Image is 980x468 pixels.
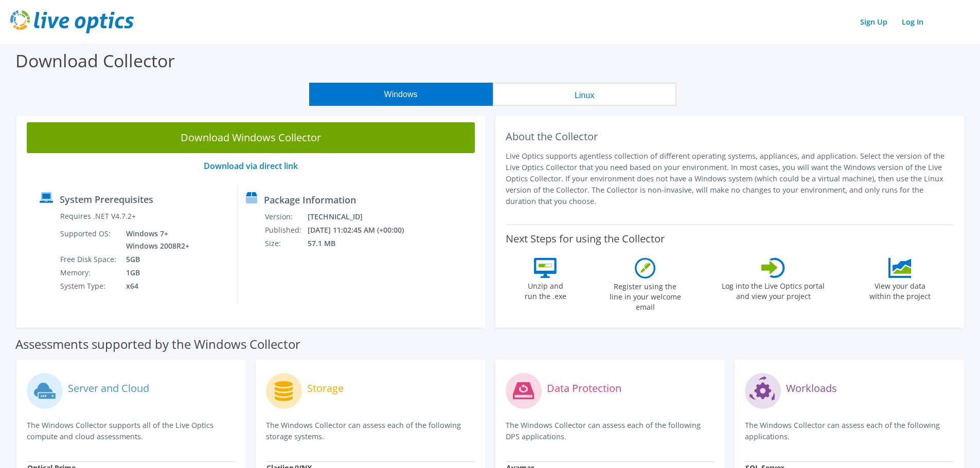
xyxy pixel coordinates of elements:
[307,210,418,223] td: [TECHNICAL_ID]
[266,420,474,442] p: The Windows Collector can assess each of the following storage systems.
[10,10,134,33] img: live_optics_svg.svg
[60,227,118,253] td: Supported OS:
[264,195,356,205] label: Package Information
[786,383,837,394] label: Workloads
[15,339,300,349] label: Assessments supported by the Windows Collector
[745,420,953,442] p: The Windows Collector can assess each of the following applications.
[264,210,307,223] td: Version:
[307,383,344,394] label: Storage
[60,211,136,221] label: Requires .NET V4.7.2+
[506,233,665,245] label: Next Steps for using the Collector
[506,151,954,207] p: Live Optics supports agentless collection of different operating systems, appliances, and applica...
[60,253,118,266] td: Free Disk Space:
[506,130,954,143] h2: About the Collector
[493,83,676,106] button: Linux
[118,227,191,253] td: Windows 7+ Windows 2008R2+
[547,383,621,394] label: Data Protection
[118,253,191,266] td: 5GB
[60,194,153,204] label: System Prerequisites
[27,420,235,442] p: The Windows Collector supports all of the Live Optics compute and cloud assessments.
[27,122,475,153] a: Download Windows Collector
[15,49,175,72] label: Download Collector
[307,237,418,250] td: 57.1 MB
[855,14,893,29] a: Sign Up
[522,278,569,302] label: Unzip and run the .exe
[607,278,684,312] label: Register using the line in your welcome email
[863,278,937,302] label: View your data within the project
[118,266,191,279] td: 1GB
[60,266,118,279] td: Memory:
[264,237,307,250] td: Size:
[60,279,118,293] td: System Type:
[721,278,825,302] label: Log into the Live Optics portal and view your project
[68,383,149,394] label: Server and Cloud
[307,223,418,237] td: [DATE] 11:02:45 AM (+00:00)
[506,420,714,442] p: The Windows Collector can assess each of the following DPS applications.
[264,223,307,237] td: Published:
[309,83,493,106] button: Windows
[118,279,191,293] td: x64
[204,160,298,172] a: Download via direct link
[897,14,929,29] a: Log In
